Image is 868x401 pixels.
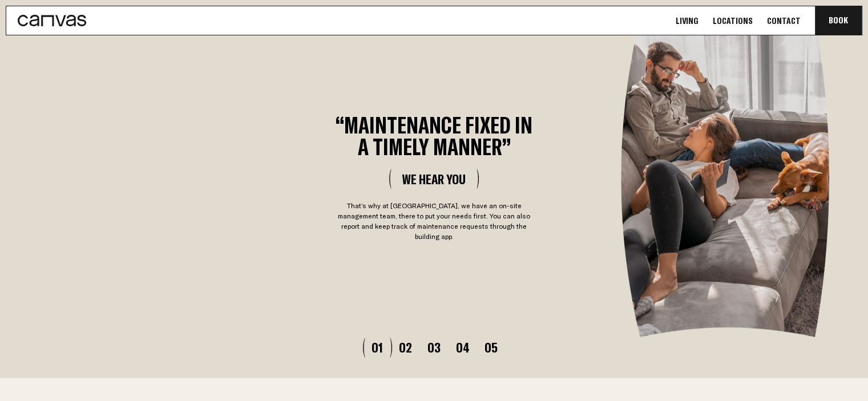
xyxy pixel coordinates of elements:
a: Locations [709,15,756,27]
a: Contact [764,15,804,27]
button: 05 [477,341,506,354]
blockquote: “ Maintenance fixed in a timely manner ” [336,114,532,157]
button: 01 [363,341,391,354]
a: Living [672,15,702,27]
div: We Hear You [389,169,479,189]
p: That’s why at [GEOGRAPHIC_DATA], we have an on-site management team, there to put your needs firs... [332,201,537,242]
button: 04 [449,341,477,354]
img: 0c1116825ac017376622683b941a8cccb4eee544-1125x1688.jpg [621,18,834,337]
button: Book [815,6,862,35]
button: 03 [420,341,449,354]
button: 02 [391,341,420,354]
